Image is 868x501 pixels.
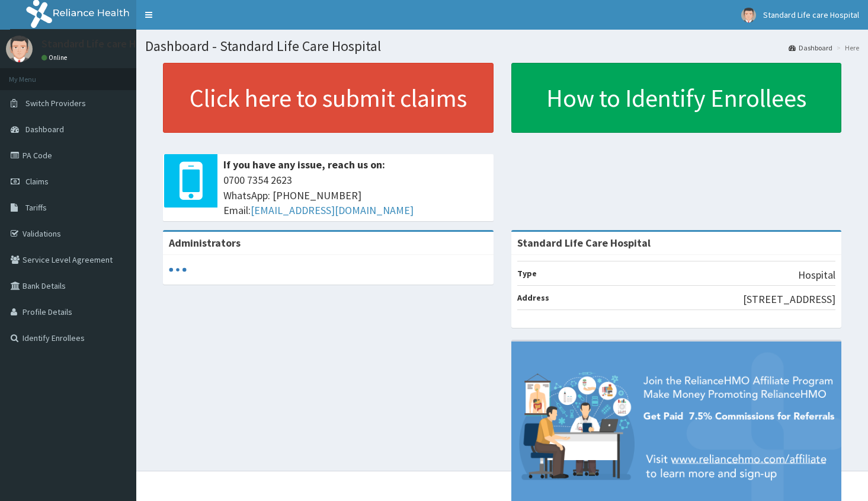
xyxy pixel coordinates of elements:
[517,236,651,250] strong: Standard Life Care Hospital
[169,261,187,279] svg: audio-loading
[169,236,241,250] b: Administrators
[789,43,832,53] a: Dashboard
[763,9,859,20] span: Standard Life care Hospital
[511,63,842,133] a: How to Identify Enrollees
[798,267,835,283] p: Hospital
[25,98,86,109] span: Switch Providers
[41,39,168,49] p: Standard Life care Hospital
[145,39,859,54] h1: Dashboard - Standard Life Care Hospital
[251,203,414,217] a: [EMAIL_ADDRESS][DOMAIN_NAME]
[163,63,494,133] a: Click here to submit claims
[223,173,488,218] span: 0700 7354 2623 WhatsApp: [PHONE_NUMBER] Email:
[741,8,756,23] img: User Image
[517,268,537,279] b: Type
[25,124,64,135] span: Dashboard
[517,292,549,303] b: Address
[223,158,385,171] b: If you have any issue, reach us on:
[41,53,70,62] a: Online
[25,202,47,213] span: Tariffs
[6,36,33,62] img: User Image
[834,43,859,53] li: Here
[25,176,49,187] span: Claims
[743,292,835,307] p: [STREET_ADDRESS]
